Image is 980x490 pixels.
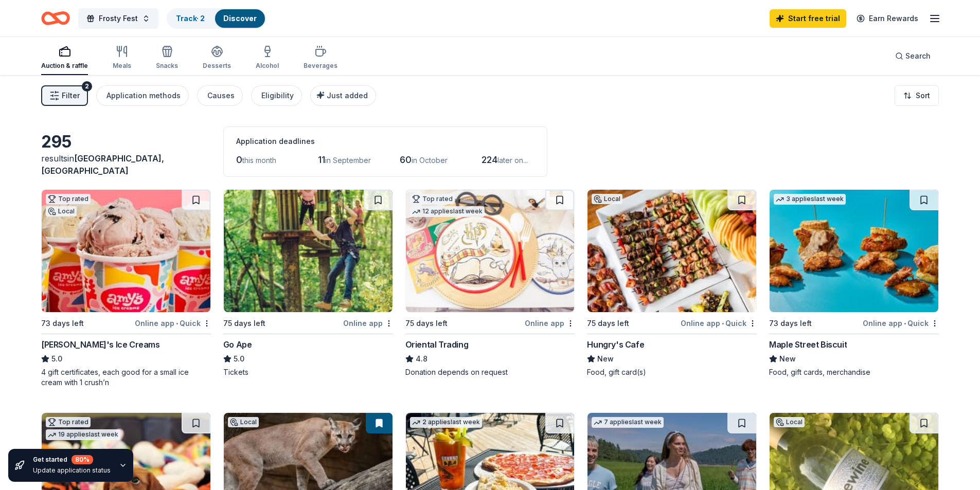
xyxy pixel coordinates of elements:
button: Search [887,46,939,66]
button: Sort [895,85,939,106]
a: Earn Rewards [850,9,924,28]
span: in September [325,156,371,165]
span: 0 [236,154,242,165]
span: 224 [482,154,497,165]
div: 75 days left [587,317,629,330]
span: [GEOGRAPHIC_DATA], [GEOGRAPHIC_DATA] [41,153,164,176]
div: Food, gift cards, merchandise [769,367,939,377]
div: Local [774,417,805,427]
div: Snacks [156,62,178,70]
span: in October [412,156,448,165]
span: Frosty Fest [99,12,138,25]
span: this month [242,156,276,165]
span: 11 [318,154,325,165]
div: [PERSON_NAME]'s Ice Creams [41,338,160,351]
button: Eligibility [251,85,302,106]
div: Local [592,194,622,204]
span: in [41,153,164,176]
span: • [904,319,906,328]
button: Just added [310,85,376,106]
div: results [41,152,211,177]
span: later on... [497,156,528,165]
div: Online app [525,317,575,330]
div: Top rated [46,194,91,204]
span: Sort [916,89,930,102]
button: Alcohol [256,41,279,75]
div: Hungry's Cafe [587,338,644,351]
span: Search [905,50,931,62]
div: 2 [82,81,92,92]
button: Beverages [304,41,337,75]
div: 7 applies last week [592,417,664,428]
div: 75 days left [223,317,265,330]
a: Image for Maple Street Biscuit3 applieslast week73 days leftOnline app•QuickMaple Street BiscuitN... [769,189,939,377]
div: 12 applies last week [410,206,485,217]
div: Top rated [46,417,91,427]
div: 295 [41,132,211,152]
div: Auction & raffle [41,62,88,70]
div: Causes [207,89,235,102]
div: Online app Quick [863,317,939,330]
button: Snacks [156,41,178,75]
img: Image for Hungry's Cafe [587,190,756,312]
span: New [779,353,796,365]
img: Image for Maple Street Biscuit [770,190,938,312]
img: Image for Go Ape [224,190,393,312]
div: Maple Street Biscuit [769,338,847,351]
span: New [597,353,614,365]
div: 80 % [72,455,93,464]
div: 4 gift certificates, each good for a small ice cream with 1 crush’n [41,367,211,388]
div: 3 applies last week [774,194,846,205]
div: Online app Quick [135,317,211,330]
img: Image for Amy's Ice Creams [42,190,210,312]
img: Image for Oriental Trading [406,190,575,312]
button: Filter2 [41,85,88,106]
div: Application deadlines [236,135,534,148]
div: 73 days left [769,317,812,330]
button: Application methods [96,85,189,106]
div: 75 days left [405,317,448,330]
button: Causes [197,85,243,106]
div: Alcohol [256,62,279,70]
div: Beverages [304,62,337,70]
div: Desserts [203,62,231,70]
span: • [176,319,178,328]
div: Update application status [33,466,111,475]
span: • [722,319,724,328]
a: Image for Go Ape75 days leftOnline appGo Ape5.0Tickets [223,189,393,377]
div: Food, gift card(s) [587,367,757,377]
div: Go Ape [223,338,252,351]
span: Filter [62,89,80,102]
a: Home [41,6,70,30]
span: Just added [327,91,368,100]
div: Oriental Trading [405,338,469,351]
div: Local [228,417,259,427]
div: Online app [343,317,393,330]
a: Image for Amy's Ice CreamsTop ratedLocal73 days leftOnline app•Quick[PERSON_NAME]'s Ice Creams5.0... [41,189,211,388]
a: Start free trial [770,9,846,28]
div: Tickets [223,367,393,377]
div: Get started [33,455,111,464]
a: Image for Oriental TradingTop rated12 applieslast week75 days leftOnline appOriental Trading4.8Do... [405,189,575,377]
div: Donation depends on request [405,367,575,377]
a: Image for Hungry's CafeLocal75 days leftOnline app•QuickHungry's CafeNewFood, gift card(s) [587,189,757,377]
span: 5.0 [234,353,244,365]
div: Eligibility [261,89,294,102]
button: Auction & raffle [41,41,88,75]
div: Top rated [410,194,455,204]
button: Desserts [203,41,231,75]
button: Track· 2Discover [167,8,266,29]
div: 2 applies last week [410,417,482,428]
button: Meals [113,41,131,75]
a: Discover [223,14,257,23]
span: 5.0 [51,353,62,365]
button: Frosty Fest [78,8,158,29]
div: Application methods [106,89,181,102]
div: Meals [113,62,131,70]
div: 73 days left [41,317,84,330]
span: 60 [400,154,412,165]
div: Online app Quick [681,317,757,330]
div: Local [46,206,77,216]
div: 19 applies last week [46,429,120,440]
a: Track· 2 [176,14,205,23]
